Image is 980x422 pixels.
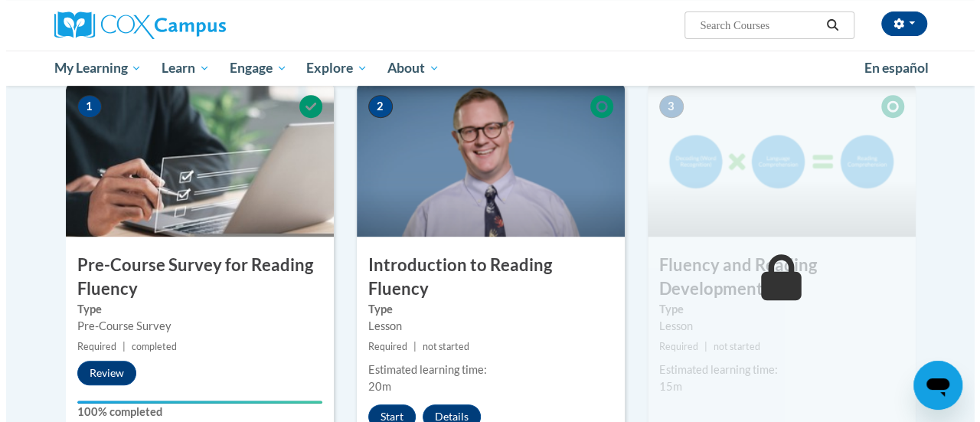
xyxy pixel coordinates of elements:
img: Course Image [60,83,328,237]
label: 100% completed [71,404,316,420]
button: Search [815,16,838,34]
div: Pre-Course Survey [71,318,316,335]
button: Review [71,361,130,385]
a: En español [848,52,933,84]
h3: Pre-Course Survey for Reading Fluency [60,254,328,301]
span: Required [71,341,110,352]
span: | [116,341,119,352]
a: About [371,51,443,86]
span: My Learning [47,59,136,77]
span: not started [707,341,754,352]
a: Explore [290,51,371,86]
div: Estimated learning time: [653,361,898,378]
span: | [407,341,410,352]
button: Account Settings [875,11,921,36]
iframe: Button to launch messaging window [907,361,956,410]
span: About [381,59,433,77]
a: Engage [214,51,291,86]
span: completed [126,341,171,352]
span: 2 [362,95,387,118]
div: Lesson [653,318,898,335]
span: Required [362,341,401,352]
div: Main menu [37,51,933,86]
img: Course Image [642,83,910,237]
span: Learn [155,59,204,77]
input: Search Courses [692,16,815,34]
span: | [698,341,701,352]
span: En español [858,60,923,76]
label: Type [653,301,898,318]
span: 1 [71,95,96,118]
span: Engage [224,59,281,77]
span: Explore [300,59,361,77]
label: Type [362,301,607,318]
div: Lesson [362,318,607,335]
img: Course Image [351,83,619,237]
div: Your progress [71,401,316,404]
div: Estimated learning time: [362,361,607,378]
span: 15m [653,380,676,393]
a: Learn [145,51,214,86]
h3: Fluency and Reading Development [642,254,910,301]
span: not started [416,341,463,352]
span: 20m [362,380,385,393]
a: My Learning [38,51,146,86]
a: Cox Campus [48,11,324,39]
span: Required [653,341,692,352]
label: Type [71,301,316,318]
img: Cox Campus [48,11,220,39]
h3: Introduction to Reading Fluency [351,254,619,301]
span: 3 [653,95,678,118]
